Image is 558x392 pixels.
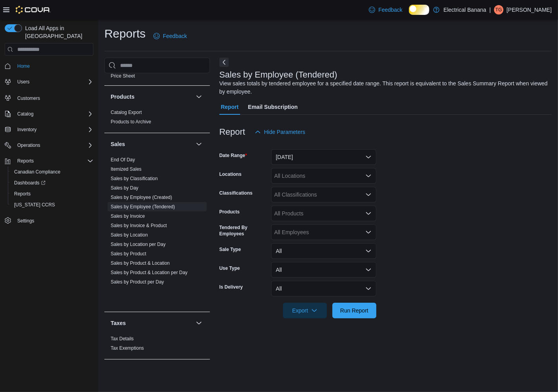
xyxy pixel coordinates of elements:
[8,166,97,177] button: Canadian Compliance
[104,155,210,312] div: Sales
[8,188,97,199] button: Reports
[111,185,139,191] a: Sales by Day
[17,158,34,164] span: Reports
[2,92,97,103] button: Customers
[14,156,93,166] span: Reports
[365,173,372,179] button: Open list of options
[494,5,503,14] div: Ted Gzebb
[17,126,36,133] span: Inventory
[14,94,43,103] a: Customers
[2,215,97,226] button: Settings
[2,60,97,72] button: Home
[11,200,93,210] span: Washington CCRS
[14,180,46,186] span: Dashboards
[111,222,167,229] span: Sales by Invoice & Product
[17,79,29,85] span: Users
[14,109,93,119] span: Catalog
[111,157,135,163] span: End Of Day
[11,189,34,199] a: Reports
[111,345,144,351] a: Tax Exemptions
[271,262,376,278] button: All
[111,260,170,266] span: Sales by Product & Location
[111,336,134,342] span: Tax Details
[150,28,190,44] a: Feedback
[22,24,93,40] span: Load All Apps in [GEOGRAPHIC_DATA]
[252,124,308,140] button: Hide Parameters
[14,216,37,226] a: Settings
[332,303,376,318] button: Run Report
[111,176,158,181] a: Sales by Classification
[194,92,204,101] button: Products
[365,191,372,198] button: Open list of options
[111,204,175,210] a: Sales by Employee (Tendered)
[271,149,376,165] button: [DATE]
[219,224,268,237] label: Tendered By Employees
[271,243,376,259] button: All
[104,334,210,359] div: Taxes
[288,303,322,318] span: Export
[111,213,145,219] span: Sales by Invoice
[111,279,164,285] span: Sales by Product per Day
[219,171,242,177] label: Locations
[111,319,193,327] button: Taxes
[111,213,145,219] a: Sales by Invoice
[248,99,298,115] span: Email Subscription
[111,270,188,275] a: Sales by Product & Location per Day
[111,93,135,101] h3: Products
[11,167,93,177] span: Canadian Compliance
[219,209,240,215] label: Products
[283,303,327,318] button: Export
[111,166,142,172] a: Itemized Sales
[111,232,148,238] span: Sales by Location
[219,246,241,253] label: Sale Type
[14,216,93,226] span: Settings
[111,260,170,266] a: Sales by Product & Location
[489,5,491,14] p: |
[11,167,64,177] a: Canadian Compliance
[111,319,126,327] h3: Taxes
[111,93,193,101] button: Products
[111,110,142,115] a: Catalog Export
[264,128,305,136] span: Hide Parameters
[14,109,36,119] button: Catalog
[219,70,337,79] h3: Sales by Employee (Tendered)
[271,281,376,296] button: All
[5,57,93,247] nav: Complex example
[443,5,486,14] p: Electrical Banana
[2,124,97,135] button: Inventory
[163,32,187,40] span: Feedback
[111,223,167,228] a: Sales by Invoice & Product
[111,204,175,210] span: Sales by Employee (Tendered)
[14,125,40,134] button: Inventory
[14,125,93,134] span: Inventory
[111,251,146,257] a: Sales by Product
[11,200,58,210] a: [US_STATE] CCRS
[194,139,204,149] button: Sales
[14,61,93,71] span: Home
[378,6,402,14] span: Feedback
[111,195,172,200] a: Sales by Employee (Created)
[2,140,97,151] button: Operations
[365,229,372,235] button: Open list of options
[17,63,30,69] span: Home
[2,76,97,87] button: Users
[14,141,93,150] span: Operations
[111,242,166,247] a: Sales by Location per Day
[219,127,245,137] h3: Report
[104,108,210,133] div: Products
[219,284,243,290] label: Is Delivery
[366,2,405,18] a: Feedback
[111,175,158,182] span: Sales by Classification
[111,157,135,163] a: End Of Day
[14,77,93,87] span: Users
[17,111,33,117] span: Catalog
[496,5,502,14] span: TG
[219,79,548,96] div: View sales totals by tendered employee for a specified date range. This report is equivalent to t...
[219,265,240,271] label: Use Type
[14,156,37,166] button: Reports
[8,177,97,188] a: Dashboards
[111,73,135,79] a: Price Sheet
[111,140,125,148] h3: Sales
